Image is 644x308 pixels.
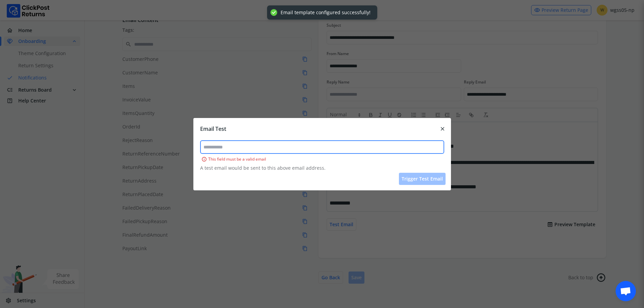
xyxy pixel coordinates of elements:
[201,155,207,163] span: info
[439,124,446,134] span: close
[399,173,446,185] button: Trigger test email
[434,125,451,133] button: close
[200,165,444,171] p: A test email would be sent to this above email address.
[200,125,226,133] div: Email Test
[281,9,371,16] div: Email template configured successfully!
[200,155,444,163] div: This field must be a valid email
[616,281,636,301] div: Open chat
